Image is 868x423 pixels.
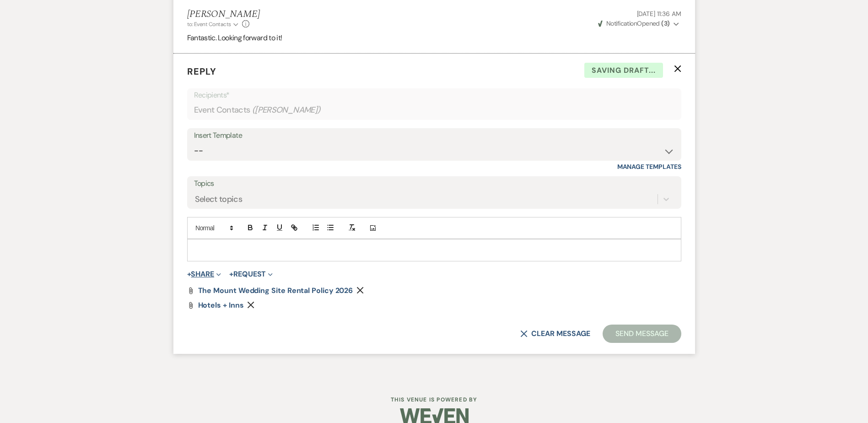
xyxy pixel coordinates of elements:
strong: ( 3 ) [661,19,669,27]
a: Hotels + Inns [198,302,244,309]
span: The Mount Wedding Site Rental Policy 2026 [198,286,353,295]
label: Topics [194,177,674,190]
button: to: Event Contacts [187,20,240,28]
div: Insert Template [194,129,674,142]
h5: [PERSON_NAME] [187,9,260,20]
span: Reply [187,65,216,77]
p: Recipients* [194,89,674,101]
span: + [229,271,233,278]
span: Opened [598,19,670,27]
div: Select topics [195,193,243,206]
span: to: Event Contacts [187,21,231,28]
span: Notification [606,19,637,27]
span: Hotels + Inns [198,300,244,310]
a: Manage Templates [617,163,681,171]
span: + [187,271,191,278]
div: Event Contacts [194,101,674,119]
p: Fantastic. Looking forward to it! [187,32,681,44]
button: Send Message [603,325,681,343]
button: Share [187,271,221,278]
span: ( [PERSON_NAME] ) [252,104,321,116]
a: The Mount Wedding Site Rental Policy 2026 [198,287,353,294]
span: [DATE] 11:36 AM [637,10,681,18]
button: NotificationOpened (3) [597,19,681,28]
button: Clear message [520,330,590,337]
button: Request [229,271,273,278]
span: Saving draft... [584,63,663,78]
